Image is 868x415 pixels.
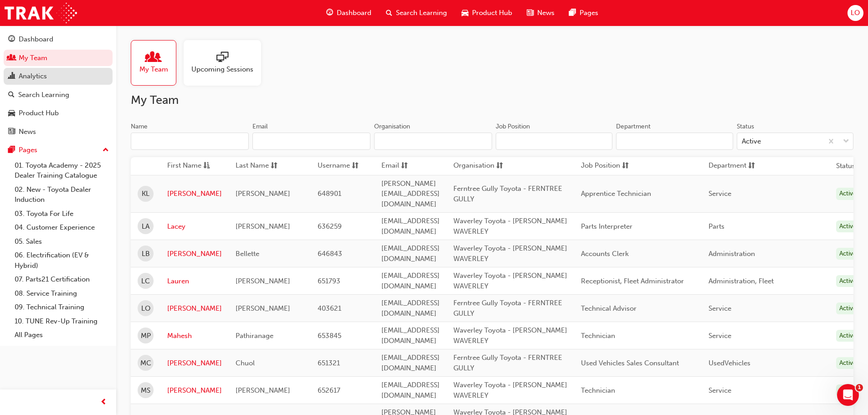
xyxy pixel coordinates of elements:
span: Parts [709,222,724,231]
span: asc-icon [203,160,210,172]
div: Active [836,188,860,200]
span: 636259 [318,222,342,231]
a: Search Learning [4,87,113,103]
img: Trak [5,3,77,23]
span: LO [851,8,860,18]
button: Pages [4,142,113,159]
div: Active [836,330,860,342]
div: Organisation [374,122,410,131]
span: News [537,8,555,18]
span: 651321 [318,359,340,367]
input: Organisation [374,133,492,150]
span: Product Hub [472,8,512,18]
span: sorting-icon [622,160,629,172]
div: Name [131,122,148,131]
div: Active [836,384,860,397]
span: Department [709,160,746,172]
span: sorting-icon [748,160,755,172]
a: Lacey [167,221,222,232]
div: Product Hub [19,108,59,118]
span: people-icon [148,51,159,64]
span: car-icon [8,109,15,118]
h2: My Team [131,93,853,108]
input: Name [131,133,249,150]
span: Service [709,304,731,313]
span: Email [381,160,399,172]
span: Organisation [453,160,494,172]
button: Last Namesorting-icon [236,160,286,172]
span: car-icon [462,7,468,19]
div: Department [616,122,651,131]
a: Mahesh [167,331,222,341]
span: Technician [581,386,615,395]
span: Waverley Toyota - [PERSON_NAME] WAVERLEY [453,272,567,290]
a: pages-iconPages [562,4,606,22]
span: [PERSON_NAME] [236,190,290,198]
div: Active [836,357,860,369]
span: Parts Interpreter [581,222,632,231]
a: 07. Parts21 Certification [11,272,113,287]
span: KL [142,189,149,199]
a: [PERSON_NAME] [167,189,222,199]
span: MC [140,358,151,369]
span: down-icon [843,136,849,148]
span: [EMAIL_ADDRESS][DOMAIN_NAME] [381,244,440,263]
button: First Nameasc-icon [167,160,217,172]
span: guage-icon [326,7,333,19]
span: [EMAIL_ADDRESS][DOMAIN_NAME] [381,326,440,345]
span: First Name [167,160,201,172]
span: Job Position [581,160,620,172]
a: 08. Service Training [11,287,113,301]
div: Email [252,122,268,131]
span: Waverley Toyota - [PERSON_NAME] WAVERLEY [453,381,567,400]
div: Active [836,275,860,287]
span: LA [142,221,149,232]
div: Pages [19,145,37,155]
a: 01. Toyota Academy - 2025 Dealer Training Catalogue [11,159,113,183]
button: Departmentsorting-icon [709,160,759,172]
span: Bellette [236,250,259,258]
a: Lauren [167,276,222,287]
span: Used Vehicles Sales Consultant [581,359,679,367]
span: [PERSON_NAME] [236,386,290,395]
span: [EMAIL_ADDRESS][DOMAIN_NAME] [381,217,440,236]
span: Waverley Toyota - [PERSON_NAME] WAVERLEY [453,244,567,263]
span: Technician [581,332,615,340]
span: LB [142,249,150,259]
span: Pathiranage [236,332,273,340]
span: people-icon [8,54,15,62]
div: Active [742,136,761,147]
span: LC [141,276,150,287]
a: [PERSON_NAME] [167,358,222,369]
span: Receptionist, Fleet Administrator [581,277,684,285]
a: 05. Sales [11,235,113,249]
a: news-iconNews [519,4,562,22]
span: pages-icon [8,146,15,154]
span: Search Learning [396,8,447,18]
div: Active [836,220,860,233]
span: [EMAIL_ADDRESS][DOMAIN_NAME] [381,272,440,290]
span: sorting-icon [496,160,503,172]
div: Search Learning [18,90,69,100]
a: search-iconSearch Learning [379,4,454,22]
span: Service [709,332,731,340]
span: Username [318,160,350,172]
iframe: Intercom live chat [837,384,859,406]
span: 651793 [318,277,340,285]
button: Job Positionsorting-icon [581,160,631,172]
span: Apprentice Technician [581,190,651,198]
a: [PERSON_NAME] [167,249,222,259]
a: guage-iconDashboard [319,4,379,22]
div: Status [737,122,754,131]
span: [EMAIL_ADDRESS][DOMAIN_NAME] [381,299,440,318]
span: Administration, Fleet [709,277,774,285]
div: Job Position [496,122,530,131]
span: 646843 [318,250,342,258]
a: Analytics [4,68,113,85]
div: Active [836,302,860,315]
button: Organisationsorting-icon [453,160,503,172]
span: guage-icon [8,36,15,44]
span: chart-icon [8,72,15,81]
span: Ferntree Gully Toyota - FERNTREE GULLY [453,184,562,203]
span: Technical Advisor [581,304,637,313]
